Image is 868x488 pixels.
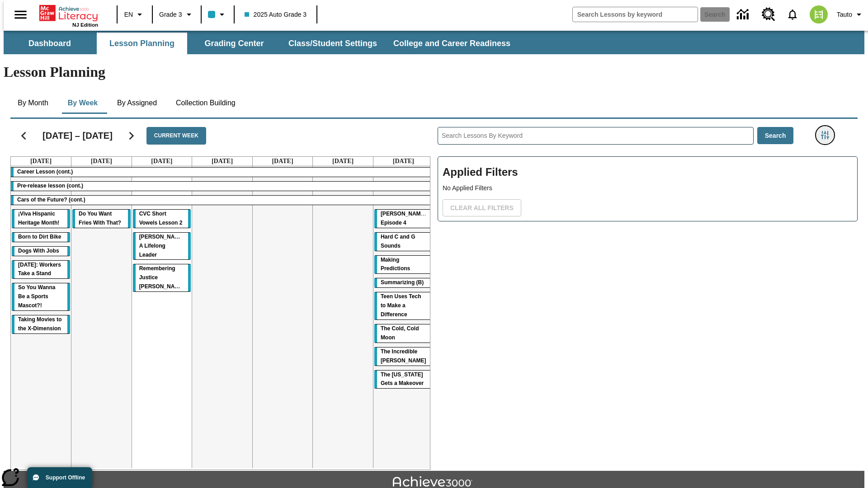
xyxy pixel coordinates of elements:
[189,33,279,54] button: Grading Center
[17,183,83,189] span: Pre-release lesson (cont.)
[12,283,70,310] div: So You Wanna Be a Sports Mascot?!
[374,347,433,366] div: The Incredible Kellee Edwards
[133,210,191,228] div: CVC Short Vowels Lesson 2
[833,6,868,23] button: Profile/Settings
[438,156,858,221] div: Applied Filters
[330,157,355,166] a: September 6, 2025
[374,371,433,389] div: The Missouri Gets a Makeover
[381,279,424,286] span: Summarizing (B)
[27,467,92,488] button: Support Offline
[159,10,182,19] span: Grade 3
[18,248,59,254] span: Dogs With Jobs
[443,161,853,183] h2: Applied Filters
[374,324,433,343] div: The Cold, Cold Moon
[391,157,416,166] a: September 7, 2025
[281,33,384,54] button: Class/Student Settings
[17,197,85,203] span: Cars of the Future? (cont.)
[381,234,415,249] span: Hard C and G Sounds
[149,157,174,166] a: September 3, 2025
[18,316,61,332] span: Taking Movies to the X-Dimension
[804,3,833,26] button: Select a new avatar
[374,210,433,228] div: Ella Menopi: Episode 4
[12,261,70,279] div: Labor Day: Workers Take a Stand
[12,247,70,256] div: Dogs With Jobs
[11,168,434,177] div: Career Lesson (cont.)
[3,115,430,470] div: Calendar
[573,7,698,22] input: search field
[79,211,121,226] span: Do You Want Fries With That?
[731,2,756,27] a: Data Center
[12,315,70,333] div: Taking Movies to the X-Dimension
[4,33,519,54] div: SubNavbar
[18,284,55,309] span: So You Wanna Be a Sports Mascot?!
[757,127,794,145] button: Search
[97,33,187,54] button: Lesson Planning
[781,3,804,26] a: Notifications
[18,262,61,277] span: Labor Day: Workers Take a Stand
[210,157,235,166] a: September 4, 2025
[60,92,105,114] button: By Week
[124,10,133,19] span: EN
[17,169,73,175] span: Career Lesson (cont.)
[374,292,433,319] div: Teen Uses Tech to Make a Difference
[120,124,143,147] button: Next
[7,1,34,28] button: Open side menu
[12,210,70,228] div: ¡Viva Hispanic Heritage Month!
[169,92,243,114] button: Collection Building
[381,211,428,226] span: Ella Menopi: Episode 4
[430,115,858,470] div: Search
[381,257,410,272] span: Making Predictions
[4,64,864,80] h1: Lesson Planning
[381,293,421,318] span: Teen Uses Tech to Make a Difference
[18,211,59,226] span: ¡Viva Hispanic Heritage Month!
[39,4,98,22] a: Home
[39,3,98,28] div: Home
[120,6,149,23] button: Language: EN, Select a language
[133,264,191,291] div: Remembering Justice O'Connor
[139,211,183,226] span: CVC Short Vowels Lesson 2
[12,233,70,242] div: Born to Dirt Bike
[270,157,295,166] a: September 5, 2025
[11,196,434,205] div: Cars of the Future? (cont.)
[139,265,185,290] span: Remembering Justice O'Connor
[381,371,424,387] span: The Missouri Gets a Makeover
[46,474,85,481] span: Support Offline
[139,234,187,258] span: Dianne Feinstein: A Lifelong Leader
[10,92,56,114] button: By Month
[443,183,853,193] p: No Applied Filters
[42,130,113,141] h2: [DATE] – [DATE]
[816,126,834,144] button: Filters Side menu
[381,348,426,364] span: The Incredible Kellee Edwards
[11,182,434,191] div: Pre-release lesson (cont.)
[4,31,864,54] div: SubNavbar
[156,6,198,23] button: Grade: Grade 3, Select a grade
[374,278,433,287] div: Summarizing (B)
[386,33,518,54] button: College and Career Readiness
[381,325,419,341] span: The Cold, Cold Moon
[204,6,231,23] button: Class color is light blue. Change class color
[374,233,433,251] div: Hard C and G Sounds
[837,10,852,19] span: Tauto
[374,256,433,274] div: Making Predictions
[28,157,53,166] a: September 1, 2025
[146,127,206,145] button: Current Week
[72,210,131,228] div: Do You Want Fries With That?
[12,124,35,147] button: Previous
[18,234,61,240] span: Born to Dirt Bike
[5,33,95,54] button: Dashboard
[756,2,781,27] a: Resource Center, Will open in new tab
[438,127,753,144] input: Search Lessons By Keyword
[810,5,828,23] img: avatar image
[133,233,191,260] div: Dianne Feinstein: A Lifelong Leader
[72,22,98,28] span: NJ Edition
[89,157,114,166] a: September 2, 2025
[245,10,307,19] span: 2025 Auto Grade 3
[110,92,164,114] button: By Assigned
